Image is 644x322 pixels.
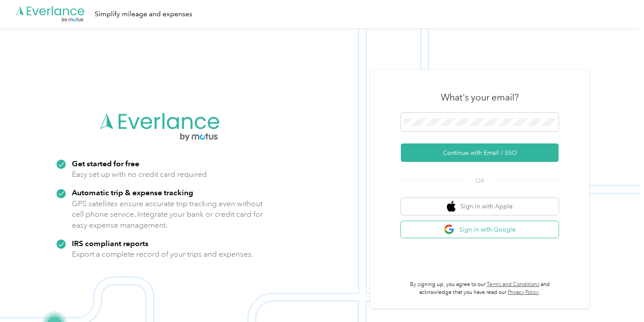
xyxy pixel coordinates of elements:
div: Simplify mileage and expenses [95,9,192,20]
p: GPS satellites ensure accurate trip tracking even without cell phone service. Integrate your bank... [72,198,263,231]
p: By signing up, you agree to our and acknowledge that you have read our . [401,281,559,296]
button: google logoSign in with Google [401,221,559,238]
a: Privacy Policy [508,289,539,296]
strong: IRS compliant reports [72,239,149,248]
button: apple logoSign in with Apple [401,198,559,215]
img: google logo [444,224,455,235]
strong: Automatic trip & expense tracking [72,188,193,197]
p: Easy set up with no credit card required [72,169,207,180]
h3: What's your email? [441,91,519,104]
p: Export a complete record of your trips and expenses. [72,249,253,260]
a: Terms and Conditions [487,281,539,288]
strong: Get started for free [72,159,139,168]
span: OR [464,176,495,186]
img: apple logo [447,201,456,212]
button: Continue with Email / SSO [401,143,559,162]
